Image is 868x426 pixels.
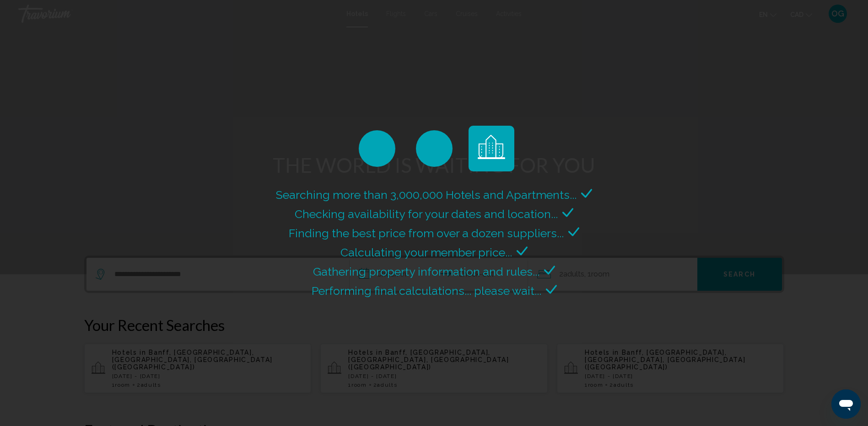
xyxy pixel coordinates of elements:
span: Gathering property information and rules... [313,265,539,278]
iframe: Button to launch messaging window [831,389,861,419]
span: Performing final calculations... please wait... [312,284,541,298]
span: Finding the best price from over a dozen suppliers... [289,226,564,240]
span: Calculating your member price... [340,245,512,259]
span: Checking availability for your dates and location... [295,207,558,221]
span: Searching more than 3,000,000 Hotels and Apartments... [276,188,577,202]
